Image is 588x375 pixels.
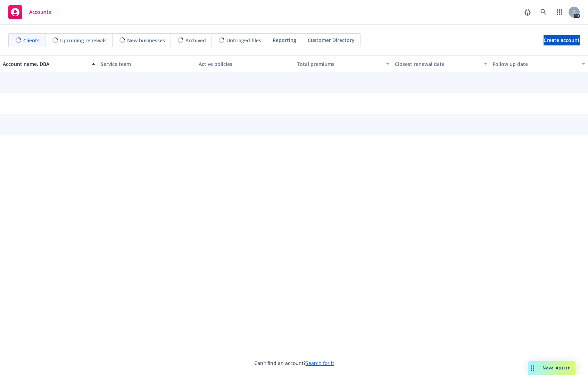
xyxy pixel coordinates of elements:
[544,34,580,47] span: Create account
[493,60,578,68] div: Follow up date
[528,361,537,375] div: Drag to move
[101,60,193,68] div: Service team
[23,37,40,44] span: Clients
[306,360,334,366] a: Search for it
[199,60,291,68] div: Active policies
[543,365,570,371] span: Nova Assist
[254,359,334,367] span: Can't find an account?
[537,5,550,19] a: Search
[521,5,535,19] a: Report a Bug
[127,37,165,44] span: New businesses
[196,56,294,72] button: Active policies
[273,36,296,44] span: Reporting
[60,37,107,44] span: Upcoming renewals
[395,60,480,68] div: Closest renewal date
[297,60,382,68] div: Total premiums
[544,35,580,45] a: Create account
[226,37,261,44] span: Untriaged files
[528,361,575,375] button: Nova Assist
[6,2,54,22] a: Accounts
[98,56,196,72] button: Service team
[3,60,88,68] div: Account name, DBA
[185,37,206,44] span: Archived
[553,5,566,19] a: Switch app
[294,56,392,72] button: Total premiums
[392,56,490,72] button: Closest renewal date
[490,56,588,72] button: Follow up date
[308,36,355,44] span: Customer Directory
[29,9,51,15] span: Accounts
